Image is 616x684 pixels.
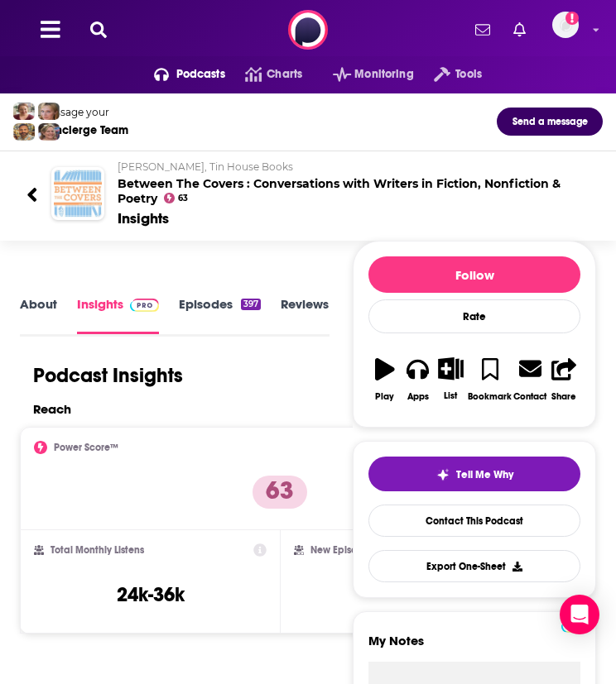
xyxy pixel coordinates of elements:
[130,299,159,312] img: Podchaser Pro
[368,256,580,293] button: Follow
[414,61,482,88] button: open menu
[54,170,102,218] img: Between The Covers : Conversations with Writers in Fiction, Nonfiction & Poetry
[456,468,513,481] span: Tell Me Why
[54,442,118,453] h2: Power Score™
[552,12,579,38] span: Logged in as OneWorldLit
[497,108,603,136] button: Send a message
[435,347,468,411] button: List
[468,391,512,402] div: Bookmark
[407,391,429,402] div: Apps
[368,550,580,582] button: Export One-Sheet
[368,457,580,491] button: tell me why sparkleTell Me Why
[513,390,546,402] div: Contact
[118,160,590,206] h2: Between The Covers : Conversations with Writers in Fiction, Nonfiction & Poetry
[402,347,435,412] button: Apps
[179,296,261,333] a: Episodes397
[253,476,307,509] p: 63
[547,347,580,412] button: Share
[513,347,547,412] a: Contact
[313,61,414,88] button: open menu
[375,391,394,402] div: Play
[565,12,579,25] svg: Add a profile image
[551,391,576,402] div: Share
[354,63,413,86] span: Monitoring
[310,544,402,556] h2: New Episode Listens
[176,63,225,86] span: Podcasts
[117,582,185,607] h3: 24k-36k
[33,363,183,388] h1: Podcast Insights
[77,296,159,333] a: InsightsPodchaser Pro
[41,106,128,118] div: Message your
[38,123,60,141] img: Barbara Profile
[134,61,225,88] button: open menu
[368,633,580,662] label: My Notes
[368,505,580,537] a: Contact This Podcast
[20,296,57,333] a: About
[178,195,188,202] span: 63
[225,61,302,88] a: Charts
[368,299,580,333] div: Rate
[51,544,144,556] h2: Total Monthly Listens
[33,401,71,417] h2: Reach
[469,16,497,44] a: Show notifications dropdown
[118,209,169,227] div: Insights
[38,103,60,120] img: Jules Profile
[436,468,450,481] img: tell me why sparkle
[13,103,35,120] img: Sydney Profile
[281,296,345,333] a: Reviews1
[118,160,293,173] span: [PERSON_NAME], Tin House Books
[552,12,579,38] img: User Profile
[368,347,402,412] button: Play
[560,595,599,634] div: Open Intercom Messenger
[13,123,35,141] img: Jon Profile
[267,63,302,86] span: Charts
[41,123,128,137] div: Concierge Team
[507,16,532,44] a: Show notifications dropdown
[552,12,589,48] a: Logged in as OneWorldLit
[467,347,513,412] button: Bookmark
[444,390,457,401] div: List
[288,10,328,50] img: Podchaser - Follow, Share and Rate Podcasts
[455,63,482,86] span: Tools
[241,299,261,310] div: 397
